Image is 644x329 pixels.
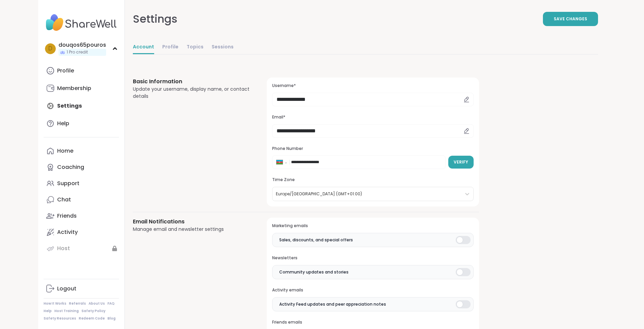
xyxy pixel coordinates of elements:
[44,159,119,175] a: Coaching
[162,41,178,54] a: Profile
[57,245,70,252] div: Host
[543,12,598,26] button: Save Changes
[272,255,473,261] h3: Newsletters
[44,192,119,208] a: Chat
[57,120,69,127] div: Help
[57,212,77,220] div: Friends
[44,208,119,224] a: Friends
[69,301,86,306] a: Referrals
[44,301,66,306] a: How It Works
[44,224,119,240] a: Activity
[272,83,473,89] h3: Username*
[133,86,251,100] div: Update your username, display name, or contact details
[272,114,473,120] h3: Email*
[272,223,473,229] h3: Marketing emails
[454,159,468,165] span: Verify
[272,177,473,183] h3: Time Zone
[57,180,79,187] div: Support
[57,163,84,171] div: Coaching
[44,143,119,159] a: Home
[187,41,204,54] a: Topics
[57,67,74,74] div: Profile
[48,44,52,53] span: d
[108,316,116,321] a: Blog
[44,309,52,313] a: Help
[57,147,73,155] div: Home
[57,85,91,92] div: Membership
[272,287,473,293] h3: Activity emails
[58,41,106,49] div: douqos65pouros
[89,301,105,306] a: About Us
[133,78,251,86] h3: Basic Information
[279,301,386,307] span: Activity Feed updates and peer appreciation notes
[44,11,119,35] img: ShareWell Nav Logo
[44,80,119,96] a: Membership
[44,281,119,297] a: Logout
[57,228,78,236] div: Activity
[133,226,251,233] div: Manage email and newsletter settings
[44,175,119,192] a: Support
[44,115,119,132] a: Help
[279,237,353,243] span: Sales, discounts, and special offers
[44,240,119,257] a: Host
[57,196,71,203] div: Chat
[133,41,154,54] a: Account
[279,269,349,275] span: Community updates and stories
[67,49,88,55] span: 1 Pro credit
[57,285,76,292] div: Logout
[272,320,473,325] h3: Friends emails
[272,146,473,152] h3: Phone Number
[212,41,234,54] a: Sessions
[448,156,474,169] button: Verify
[79,316,105,321] a: Redeem Code
[108,301,115,306] a: FAQ
[133,218,251,226] h3: Email Notifications
[54,309,79,313] a: Host Training
[133,11,177,27] div: Settings
[554,16,587,22] span: Save Changes
[44,63,119,79] a: Profile
[81,309,105,313] a: Safety Policy
[44,316,76,321] a: Safety Resources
